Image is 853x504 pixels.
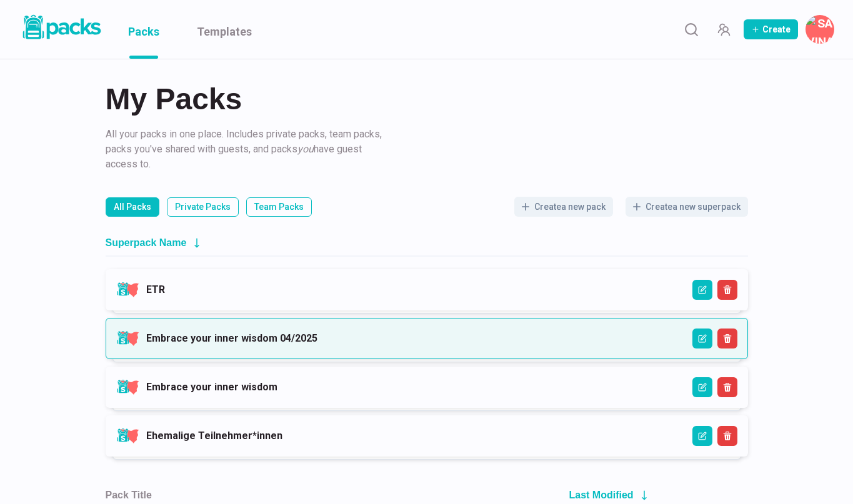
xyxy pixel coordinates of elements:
[19,12,103,46] a: Packs logo
[514,197,613,217] button: Createa new pack
[692,329,712,348] button: Edit
[106,84,748,114] h2: My Packs
[717,377,737,397] button: Delete Superpack
[114,200,151,214] p: All Packs
[679,17,704,42] button: Search
[106,237,187,249] h2: Superpack Name
[744,19,798,39] button: Create Pack
[692,426,712,446] button: Edit
[254,200,304,214] p: Team Packs
[717,280,737,300] button: Delete Superpack
[569,489,634,501] h2: Last Modified
[106,489,152,501] h2: Pack Title
[806,15,834,44] button: Savina Tilmann
[19,12,103,42] img: Packs logo
[175,200,231,214] p: Private Packs
[717,426,737,446] button: Delete Superpack
[717,329,737,348] button: Delete Superpack
[626,197,748,217] button: Createa new superpack
[692,377,712,397] button: Edit
[297,143,314,155] i: you
[106,127,387,172] p: All your packs in one place. Includes private packs, team packs, packs you've shared with guests,...
[692,280,712,300] button: Edit
[711,17,736,42] button: Manage Team Invites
